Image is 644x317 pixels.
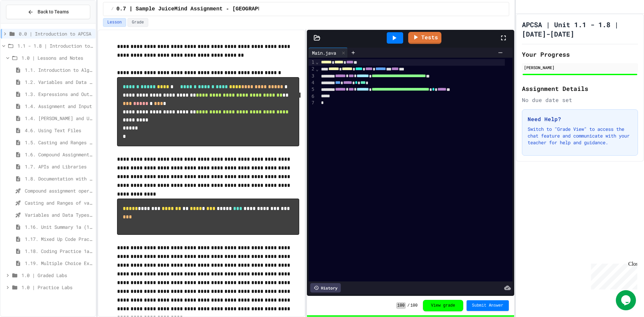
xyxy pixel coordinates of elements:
[25,127,93,134] span: 4.6. Using Text Files
[309,49,339,56] div: Main.java
[407,303,410,308] span: /
[309,100,315,106] div: 7
[25,211,93,218] span: Variables and Data Types - Quiz
[25,235,93,243] span: 1.17. Mixed Up Code Practice 1.1-1.6
[309,86,315,93] div: 5
[25,187,93,194] span: Compound assignment operators - Quiz
[25,103,93,110] span: 1.4. Assignment and Input
[17,42,93,49] span: 1.1 - 1.8 | Introduction to Java
[309,93,315,100] div: 6
[522,84,638,93] h2: Assignment Details
[315,59,319,65] span: Fold line
[25,199,93,206] span: Casting and Ranges of variables - Quiz
[21,272,93,279] span: 1.0 | Graded Labs
[25,163,93,170] span: 1.7. APIs and Libraries
[588,261,637,289] iframe: chat widget
[103,18,126,27] button: Lesson
[25,91,93,98] span: 1.3. Expressions and Output [New]
[396,302,406,309] span: 100
[310,283,341,293] div: History
[21,54,93,61] span: 1.0 | Lessons and Notes
[25,66,93,73] span: 1.1. Introduction to Algorithms, Programming, and Compilers
[116,5,287,13] span: 0.7 | Sample JuiceMind Assignment - [GEOGRAPHIC_DATA]
[25,248,93,255] span: 1.18. Coding Practice 1a (1.1-1.6)
[111,6,114,12] span: /
[423,300,463,311] button: View grade
[25,78,93,86] span: 1.2. Variables and Data Types
[309,73,315,80] div: 3
[21,284,93,291] span: 1.0 | Practice Labs
[522,50,638,59] h2: Your Progress
[25,175,93,182] span: 1.8. Documentation with Comments and Preconditions
[25,223,93,230] span: 1.16. Unit Summary 1a (1.1-1.6)
[410,303,418,308] span: 100
[528,126,632,146] p: Switch to "Grade View" to access the chat feature and communicate with your teacher for help and ...
[25,151,93,158] span: 1.6. Compound Assignment Operators
[309,66,315,72] div: 2
[528,115,632,123] h3: Need Help?
[408,32,441,44] a: Tests
[25,115,93,122] span: 1.4. [PERSON_NAME] and User Input
[3,3,46,43] div: Chat with us now!Close
[472,303,503,308] span: Submit Answer
[25,260,93,267] span: 1.19. Multiple Choice Exercises for Unit 1a (1.1-1.6)
[25,139,93,146] span: 1.5. Casting and Ranges of Values
[315,66,319,72] span: Fold line
[309,59,315,66] div: 1
[616,290,637,310] iframe: chat widget
[467,300,509,311] button: Submit Answer
[309,80,315,86] div: 4
[524,64,636,70] div: [PERSON_NAME]
[6,5,90,19] button: Back to Teams
[19,30,93,37] span: 0.0 | Introduction to APCSA
[522,96,638,104] div: No due date set
[127,18,148,27] button: Grade
[309,48,348,58] div: Main.java
[38,8,69,15] span: Back to Teams
[522,20,638,39] h1: APCSA | Unit 1.1 - 1.8 | [DATE]-[DATE]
